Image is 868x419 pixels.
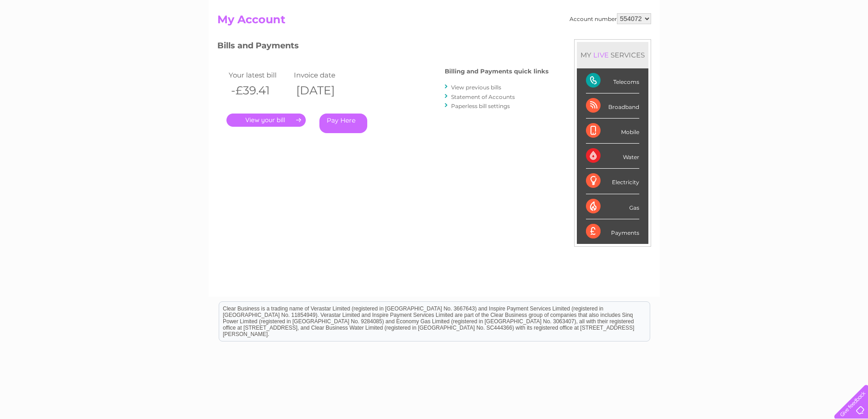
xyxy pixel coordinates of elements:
div: Electricity [586,169,639,194]
h4: Billing and Payments quick links [445,68,549,75]
a: Paperless bill settings [451,103,510,109]
a: Log out [838,39,859,46]
th: -£39.41 [226,81,292,100]
div: Payments [586,219,639,244]
td: Your latest bill [226,69,292,81]
a: 0333 014 3131 [696,5,759,16]
div: Account number [570,13,651,24]
div: MY SERVICES [577,42,648,68]
div: Mobile [586,119,639,144]
a: Water [708,39,725,46]
h2: My Account [217,13,651,31]
a: Energy [730,39,750,46]
div: Broadband [586,93,639,119]
a: Pay Here [319,114,367,133]
div: LIVE [591,51,611,59]
a: Telecoms [756,39,783,46]
img: logo.png [31,24,77,52]
a: View previous bills [451,84,501,91]
h3: Bills and Payments [217,39,549,55]
a: Blog [789,39,802,46]
div: Telecoms [586,68,639,93]
div: Gas [586,194,639,219]
a: Statement of Accounts [451,93,515,100]
a: . [226,114,306,127]
div: Clear Business is a trading name of Verastar Limited (registered in [GEOGRAPHIC_DATA] No. 3667643... [219,5,650,44]
td: Invoice date [292,69,357,81]
div: Water [586,144,639,169]
th: [DATE] [292,81,357,100]
a: Contact [807,39,830,46]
